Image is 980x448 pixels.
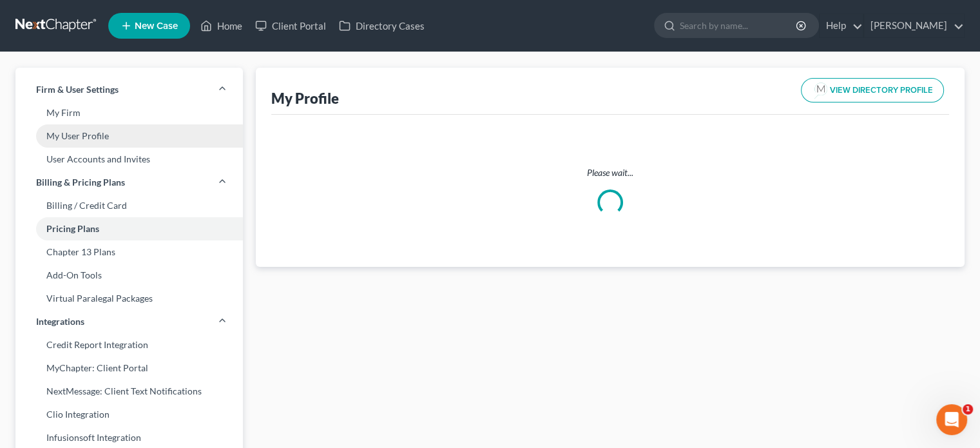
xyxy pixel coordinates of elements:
[135,21,178,31] span: New Case
[15,403,243,426] a: Clio Integration
[36,315,84,328] span: Integrations
[15,333,243,356] a: Credit Report Integration
[680,14,798,37] input: Search by name...
[812,81,830,99] img: modern-attorney-logo-488310dd42d0e56951fffe13e3ed90e038bc441dd813d23dff0c9337a977f38e.png
[282,166,939,179] p: Please wait...
[332,14,431,37] a: Directory Cases
[15,148,243,171] a: User Accounts and Invites
[15,380,243,403] a: NextMessage: Client Text Notifications
[15,310,243,333] a: Integrations
[15,240,243,264] a: Chapter 13 Plans
[249,14,332,37] a: Client Portal
[15,217,243,240] a: Pricing Plans
[15,264,243,287] a: Add-On Tools
[194,14,249,37] a: Home
[864,14,964,37] a: [PERSON_NAME]
[936,404,967,435] iframe: Intercom live chat
[801,78,944,102] button: VIEW DIRECTORY PROFILE
[830,86,933,95] span: VIEW DIRECTORY PROFILE
[15,124,243,148] a: My User Profile
[15,171,243,194] a: Billing & Pricing Plans
[963,404,973,414] span: 1
[15,356,243,380] a: MyChapter: Client Portal
[15,194,243,217] a: Billing / Credit Card
[15,287,243,310] a: Virtual Paralegal Packages
[15,78,243,101] a: Firm & User Settings
[15,101,243,124] a: My Firm
[36,83,119,96] span: Firm & User Settings
[271,89,339,108] div: My Profile
[820,14,863,37] a: Help
[36,176,125,189] span: Billing & Pricing Plans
